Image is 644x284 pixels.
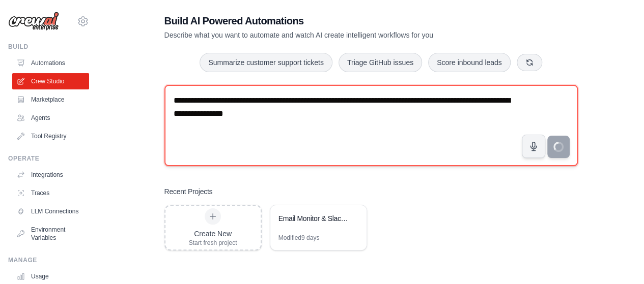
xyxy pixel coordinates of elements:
p: Describe what you want to automate and watch AI create intelligent workflows for you [164,30,507,40]
iframe: Chat Widget [593,235,644,284]
div: Start fresh project [189,239,237,247]
div: Widget de chat [593,235,644,284]
a: Tool Registry [12,128,89,144]
a: Environment Variables [12,222,89,246]
button: Click to speak your automation idea [522,135,545,158]
div: Operate [8,154,89,163]
a: LLM Connections [12,203,89,219]
div: Modified 9 days [278,234,320,242]
a: Marketplace [12,91,89,108]
a: Traces [12,185,89,201]
button: Get new suggestions [517,54,542,71]
a: Integrations [12,167,89,183]
img: Logo [8,12,59,31]
div: Build [8,43,89,51]
a: Crew Studio [12,73,89,89]
button: Score inbound leads [428,53,511,72]
h1: Build AI Powered Automations [164,14,507,28]
a: Agents [12,110,89,126]
button: Summarize customer support tickets [200,53,332,72]
div: Create New [189,229,237,239]
h3: Recent Projects [164,186,213,197]
div: Email Monitor & Slack Alerter [278,213,348,224]
button: Triage GitHub issues [339,53,422,72]
a: Automations [12,55,89,71]
div: Manage [8,256,89,264]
